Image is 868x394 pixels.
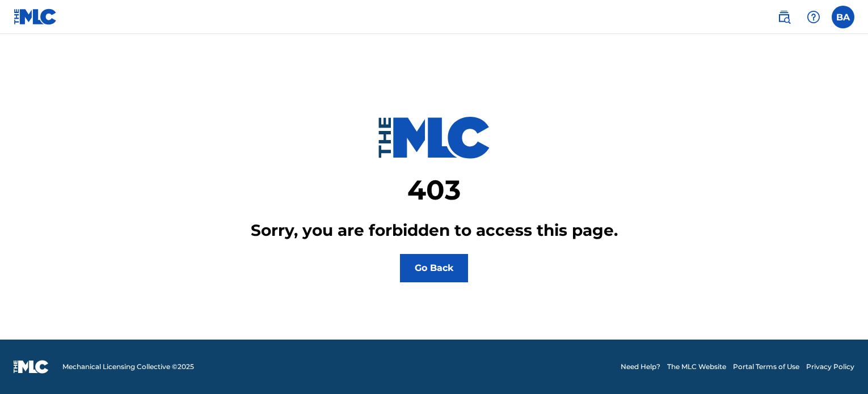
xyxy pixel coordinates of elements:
a: The MLC Website [667,362,726,372]
img: MLC Logo [14,9,57,25]
h1: 403 [407,173,461,207]
img: help [807,10,820,24]
img: logo [377,117,491,159]
a: Privacy Policy [806,362,854,372]
img: logo [14,360,49,374]
button: Go Back [400,254,468,282]
div: Help [802,6,825,28]
a: Need Help? [621,362,660,372]
iframe: Chat Widget [811,340,868,394]
h3: Sorry, you are forbidden to access this page. [251,221,618,240]
div: User Menu [832,6,854,28]
a: Public Search [773,6,795,28]
img: search [777,10,791,24]
a: Portal Terms of Use [733,362,799,372]
span: Mechanical Licensing Collective © 2025 [62,362,194,372]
